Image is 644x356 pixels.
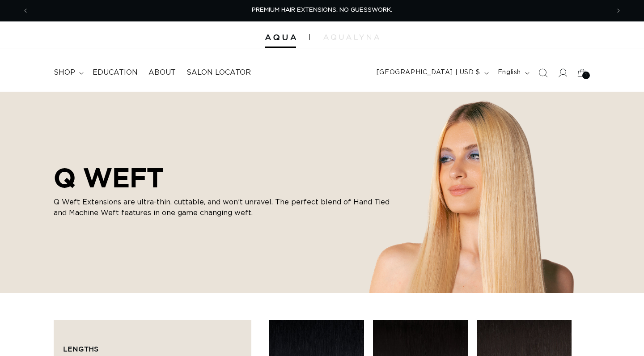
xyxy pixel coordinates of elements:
[533,63,553,83] summary: Search
[143,63,181,83] a: About
[93,68,138,77] span: Education
[54,197,394,218] p: Q Weft Extensions are ultra-thin, cuttable, and won’t unravel. The perfect blend of Hand Tied and...
[252,7,392,13] span: PREMIUM HAIR EXTENSIONS. NO GUESSWORK.
[265,34,296,41] img: Aqua Hair Extensions
[585,72,587,79] span: 1
[186,68,251,77] span: Salon Locator
[371,64,492,81] button: [GEOGRAPHIC_DATA] | USD $
[609,2,628,19] button: Next announcement
[377,68,480,77] span: [GEOGRAPHIC_DATA] | USD $
[16,2,35,19] button: Previous announcement
[323,34,379,40] img: aqualyna.com
[492,64,533,81] button: English
[148,68,176,77] span: About
[87,63,143,83] a: Education
[181,63,256,83] a: Salon Locator
[63,345,98,353] span: Lengths
[48,63,87,83] summary: shop
[54,68,75,77] span: shop
[54,162,394,193] h2: Q WEFT
[498,68,521,77] span: English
